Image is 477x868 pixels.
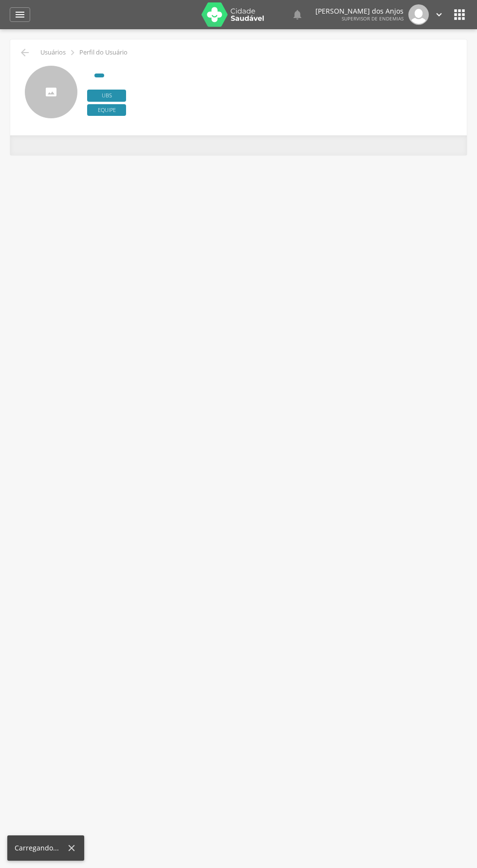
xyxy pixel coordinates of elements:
p: Usuários [40,49,66,56]
a:  [10,7,30,22]
span: Ubs [87,90,126,102]
i: Voltar [19,47,31,58]
a:  [434,4,444,25]
i:  [67,47,78,58]
i:  [452,7,467,22]
i:  [292,9,303,20]
i:  [434,9,444,20]
span: Equipe [87,104,126,116]
i:  [14,9,26,20]
a:  [292,4,303,25]
span: Supervisor de Endemias [342,15,404,22]
p: Perfil do Usuário [79,49,128,56]
p: [PERSON_NAME] dos Anjos [315,8,404,15]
